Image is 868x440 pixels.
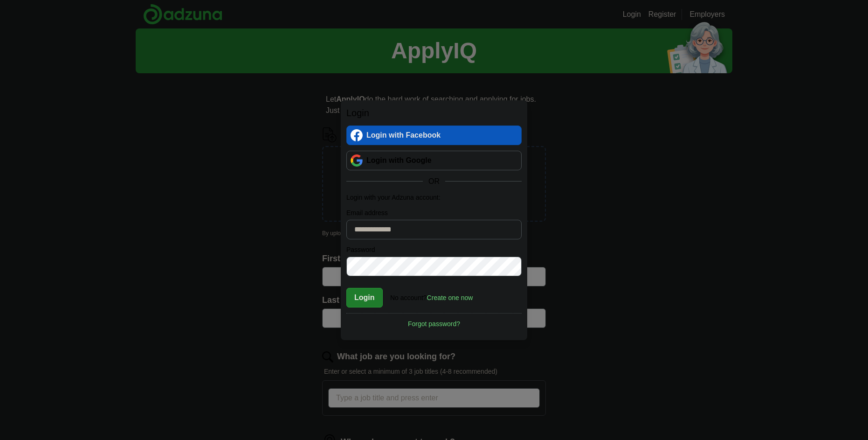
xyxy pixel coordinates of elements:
span: OR [423,176,445,187]
div: No account? [390,287,473,303]
h2: Login [346,106,522,120]
label: Email address [346,208,522,218]
a: Forgot password? [346,313,522,329]
a: Create one now [427,294,473,301]
a: Login with Facebook [346,126,522,145]
p: Login with your Adzuna account: [346,193,522,203]
label: Password [346,245,522,255]
button: Login [346,288,383,307]
a: Login with Google [346,151,522,170]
